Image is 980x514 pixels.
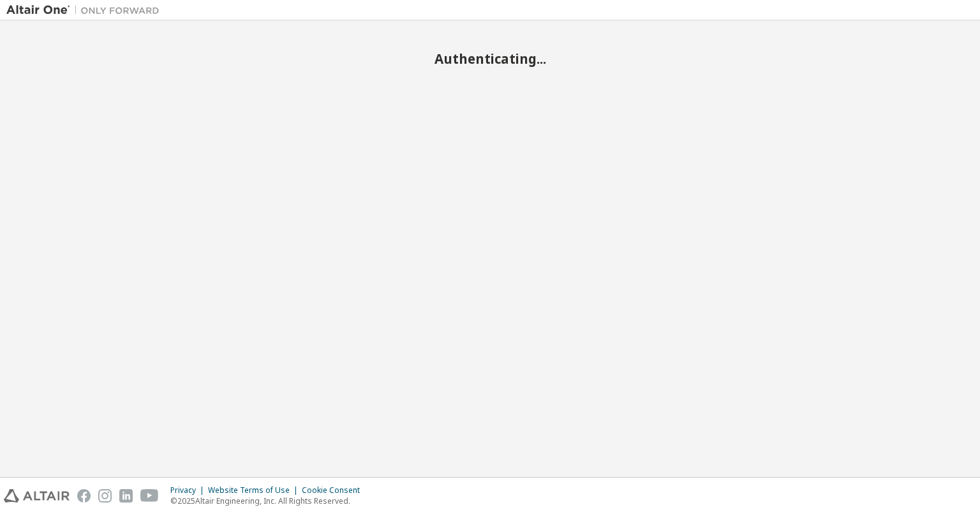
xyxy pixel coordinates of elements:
div: Cookie Consent [302,485,367,496]
img: instagram.svg [98,489,112,503]
img: Altair One [6,4,166,17]
img: linkedin.svg [119,489,133,503]
div: Website Terms of Use [208,485,302,496]
img: facebook.svg [77,489,91,503]
h2: Authenticating... [6,50,974,67]
img: altair_logo.svg [4,489,70,503]
img: youtube.svg [140,489,159,503]
div: Privacy [170,485,208,496]
p: © 2025 Altair Engineering, Inc. All Rights Reserved. [170,496,367,506]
